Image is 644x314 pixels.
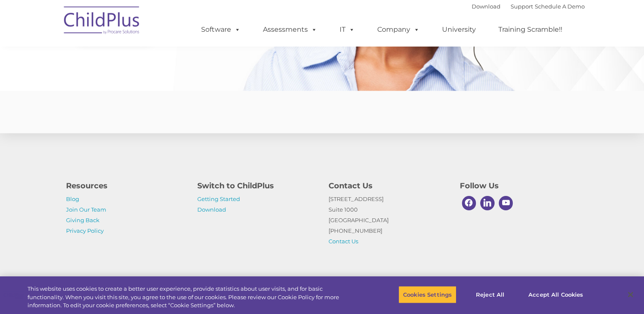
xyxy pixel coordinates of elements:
a: Giving Back [66,217,100,223]
a: Schedule A Demo [535,3,585,10]
a: Contact Us [329,238,358,245]
a: IT [331,21,363,38]
a: University [434,21,484,38]
p: [STREET_ADDRESS] Suite 1000 [GEOGRAPHIC_DATA] [PHONE_NUMBER] [329,194,447,247]
button: Close [621,285,640,304]
a: Facebook [460,194,478,212]
button: Accept All Cookies [524,286,588,303]
a: Training Scramble!! [490,21,571,38]
button: Reject All [464,286,517,303]
a: Privacy Policy [66,227,104,234]
font: | [472,3,585,10]
a: Software [193,21,249,38]
h4: Contact Us [329,180,447,192]
a: Support [511,3,533,10]
a: Linkedin [478,194,497,212]
h4: Follow Us [460,180,578,192]
a: Youtube [497,194,515,212]
div: This website uses cookies to create a better user experience, provide statistics about user visit... [28,285,354,310]
a: Company [369,21,428,38]
img: ChildPlus by Procare Solutions [60,0,144,43]
h4: Resources [66,180,185,192]
button: Cookies Settings [398,286,456,303]
a: Download [197,206,226,213]
a: Download [472,3,500,10]
h4: Switch to ChildPlus [197,180,316,192]
a: Assessments [254,21,326,38]
a: Join Our Team [66,206,106,213]
a: Blog [66,196,79,202]
a: Getting Started [197,196,240,202]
